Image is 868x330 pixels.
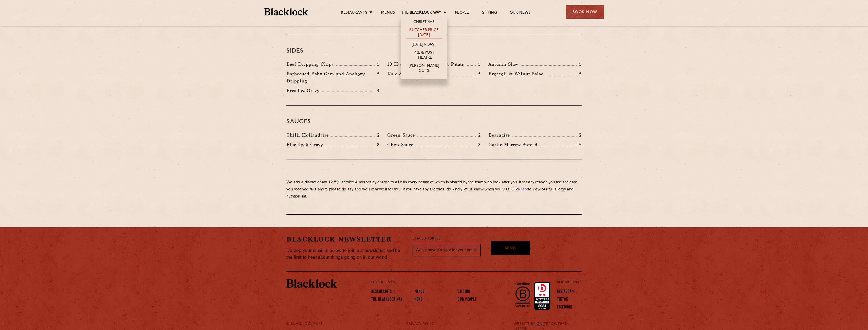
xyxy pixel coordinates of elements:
[375,141,380,148] p: 3
[413,20,435,25] a: Christmas
[488,131,512,139] p: Bearnaise
[488,141,540,148] p: Garlic Marrow Spread
[371,279,540,286] p: Quick Links
[406,28,442,38] a: Butcher Price [DATE]
[286,235,405,244] h2: Blacklock Newsletter
[406,322,436,326] a: PRIVACY POLICY
[371,289,392,295] a: Restaurants
[557,289,574,295] a: Instagram
[488,61,521,68] p: Autumn Slaw
[510,10,531,16] a: Our News
[415,297,422,303] a: News
[286,70,374,84] p: Barbecued Baby Gem and Anchovy Dripping
[286,48,582,54] h3: Sides
[406,63,442,74] a: [PERSON_NAME] Cuts
[387,61,467,68] p: 10 Hour Ash Roasted Sweet Potato
[415,289,425,295] a: Menus
[577,71,582,77] p: 5
[413,244,481,256] input: We’ve saved a spot for your email...
[387,131,417,139] p: Green Sauce
[264,8,308,15] img: BL_Textured_Logo-footer-cropped.svg
[557,279,582,286] p: Social Links
[557,297,568,303] a: TikTok
[476,132,481,138] p: 2
[387,70,429,77] p: Kale & Parmesan
[401,10,441,16] a: The Blacklock Way
[413,236,440,242] label: Email Address
[286,61,336,68] p: Beef Dripping Chips
[387,141,416,148] p: Chop Sauce
[286,141,325,148] p: Blacklock Gravy
[371,297,402,303] a: The Blacklock Way
[577,132,582,138] p: 2
[341,10,367,16] a: Restaurants
[286,131,331,139] p: Chilli Hollandaise
[286,87,322,94] p: Bread & Gravy
[521,188,528,191] a: here
[458,289,470,295] a: Gifting
[286,179,582,200] p: We add a discretionary 12.5% service & hospitality charge to all bills every penny of which is sh...
[406,50,442,61] a: Pre & Post Theatre
[412,42,436,48] a: [DATE] Roast
[482,10,497,16] a: Gifting
[375,61,380,68] p: 5
[455,10,469,16] a: People
[375,87,380,94] p: 4
[566,5,604,19] div: Book Now
[375,132,380,138] p: 2
[488,70,546,77] p: Broccoli & Walnut Salad
[534,282,550,310] img: Accred_2023_2star.png
[286,247,405,261] p: Do pop your email in below to join our newsletter and be the first to hear about things going on ...
[476,141,481,148] p: 3
[535,322,548,326] a: IGNITE
[286,119,582,125] h3: Sauces
[577,61,582,68] p: 5
[512,279,533,310] img: B-Corp-Logo-Black-RGB.svg
[557,305,572,311] a: Facebook
[573,141,582,148] p: 4.5
[476,61,481,68] p: 5
[286,279,337,288] img: BL_Textured_Logo-footer-cropped.svg
[476,71,481,77] p: 5
[381,10,395,16] a: Menus
[458,297,477,303] a: Our People
[375,71,380,77] p: 5
[505,246,516,252] span: Send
